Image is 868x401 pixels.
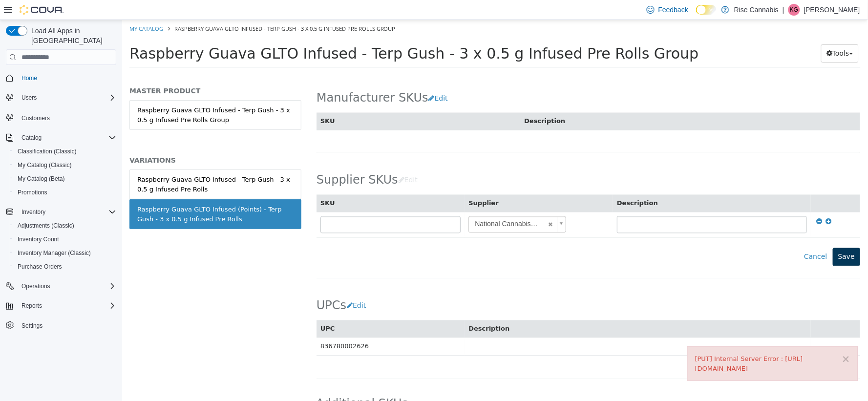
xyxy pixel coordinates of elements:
[788,4,800,16] div: Kyle Gellner
[21,134,42,142] span: Catalog
[346,196,444,213] a: National Cannabis Distribution
[18,280,116,292] span: Operations
[2,71,120,85] button: Home
[7,5,41,12] a: My Catalog
[783,4,784,16] p: |
[18,189,47,196] span: Promotions
[14,159,116,171] span: My Catalog (Classic)
[699,24,737,42] button: Tools
[10,219,120,232] button: Adjustments (Classic)
[14,159,76,171] a: My Catalog (Classic)
[18,148,77,155] span: Classification (Classic)
[21,282,50,290] span: Operations
[347,197,423,212] span: National Cannabis Distribution
[21,302,42,310] span: Reports
[18,92,41,104] button: Users
[14,261,116,273] span: Purchase Orders
[198,98,213,105] span: SKU
[711,228,738,246] button: Save
[198,180,213,187] span: SKU
[10,172,120,186] button: My Catalog (Beta)
[18,175,65,183] span: My Catalog (Beta)
[2,299,120,313] button: Reports
[224,277,249,295] button: Edit
[18,92,116,104] span: Users
[402,98,443,105] span: Description
[696,5,717,15] input: Dark Mode
[18,112,54,124] a: Customers
[21,208,45,216] span: Inventory
[7,80,179,110] a: Raspberry Guava GLTO Infused - Terp Gush - 3 x 0.5 g Infused Pre Rolls Group
[2,318,120,333] button: Settings
[15,185,171,204] div: Raspberry Guava GLTO Infused (Points) - Terp Gush - 3 x 0.5 g Infused Pre Rolls
[198,305,213,313] span: UPC
[20,5,64,15] img: Cova
[14,233,116,245] span: Inventory Count
[10,145,120,158] button: Classification (Classic)
[346,180,376,187] span: Supplier
[10,246,120,260] button: Inventory Manager (Classic)
[10,232,120,246] button: Inventory Count
[194,69,331,87] h2: Manufacturer SKUs
[7,25,577,42] span: Raspberry Guava GLTO Infused - Terp Gush - 3 x 0.5 g Infused Pre Rolls Group
[14,247,116,259] span: Inventory Manager (Classic)
[18,320,46,332] a: Settings
[194,377,286,392] span: Additional SKUs
[346,305,387,313] span: Description
[276,151,301,169] button: Edit
[18,132,45,144] button: Catalog
[14,187,51,198] a: Promotions
[2,279,120,293] button: Operations
[10,158,120,172] button: My Catalog (Classic)
[7,66,179,75] h5: MASTER PRODUCT
[18,161,72,169] span: My Catalog (Classic)
[10,260,120,274] button: Purchase Orders
[21,322,42,330] span: Settings
[573,334,728,353] div: [PUT] Internal Server Error : [URL][DOMAIN_NAME]
[2,110,120,125] button: Customers
[52,5,274,12] span: Raspberry Guava GLTO Infused - Terp Gush - 3 x 0.5 g Infused Pre Rolls Group
[10,186,120,199] button: Promotions
[18,72,116,84] span: Home
[790,4,798,16] span: KG
[14,146,116,157] span: Classification (Classic)
[18,235,59,243] span: Inventory Count
[21,94,37,102] span: Users
[2,91,120,105] button: Users
[194,151,301,169] h2: Supplier SKUs
[18,206,116,218] span: Inventory
[18,132,116,144] span: Catalog
[15,155,171,174] div: Raspberry Guava GLTO Infused - Terp Gush - 3 x 0.5 g Infused Pre Rolls
[7,136,179,145] h5: VARIATIONS
[14,187,116,198] span: Promotions
[14,220,78,232] a: Adjustments (Classic)
[14,261,66,273] a: Purchase Orders
[14,220,116,232] span: Adjustments (Classic)
[21,74,37,82] span: Home
[194,318,343,336] td: 836780002626
[14,247,95,259] a: Inventory Manager (Classic)
[658,5,688,15] span: Feedback
[18,222,74,230] span: Adjustments (Classic)
[495,180,536,187] span: Description
[734,4,779,16] p: Rise Cannabis
[18,263,62,271] span: Purchase Orders
[6,67,116,358] nav: Complex example
[14,173,116,185] span: My Catalog (Beta)
[2,131,120,145] button: Catalog
[21,114,50,122] span: Customers
[18,249,91,257] span: Inventory Manager (Classic)
[18,319,116,332] span: Settings
[27,26,116,45] span: Load All Apps in [GEOGRAPHIC_DATA]
[14,233,63,245] a: Inventory Count
[14,173,69,185] a: My Catalog (Beta)
[18,300,116,312] span: Reports
[720,334,728,344] button: ×
[14,146,81,157] a: Classification (Classic)
[18,280,54,292] button: Operations
[18,206,49,218] button: Inventory
[18,111,116,124] span: Customers
[677,228,710,246] button: Cancel
[18,300,46,312] button: Reports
